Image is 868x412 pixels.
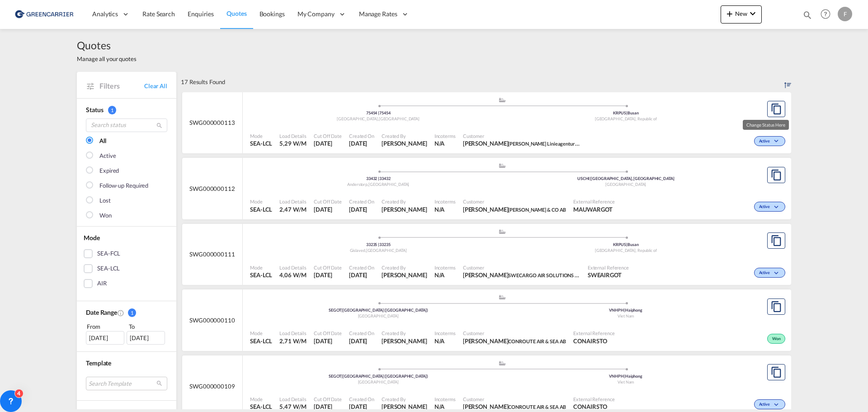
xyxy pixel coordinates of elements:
[626,110,627,115] span: |
[127,331,165,345] div: [DATE]
[142,10,175,18] span: Rate Search
[368,182,409,187] span: [GEOGRAPHIC_DATA]
[754,399,785,409] div: Change Status Here
[341,374,343,379] span: |
[434,403,445,411] div: N/A
[743,120,789,130] md-tooltip: Change Status Here
[382,271,427,279] span: Fredrik Fagerman
[497,295,508,299] md-icon: assets/icons/custom/ship-fill.svg
[759,138,772,145] span: Active
[508,140,587,147] span: [PERSON_NAME] Linieagenturer AB
[618,379,634,384] span: Viet Nam
[279,206,306,213] span: 2,47 W/M
[350,248,366,253] span: Gislaved
[86,322,126,331] div: From
[379,242,391,247] span: 33235
[434,337,445,345] div: N/A
[86,106,103,114] span: Status
[86,308,117,316] span: Date Range
[573,396,614,403] span: External Reference
[624,308,625,313] span: |
[463,271,580,279] span: Henrik Alfredsson SWECARGO AIR SOLUTIONS AB
[588,271,629,279] span: SWEAIRGOT
[382,264,427,271] span: Created By
[771,170,782,180] md-icon: assets/icons/custom/copyQuote.svg
[99,211,112,220] div: Won
[772,403,783,407] md-icon: icon-chevron-down
[86,331,124,345] div: [DATE]
[188,10,214,18] span: Enquiries
[77,38,137,52] span: Quotes
[128,322,168,331] div: To
[84,234,100,242] span: Mode
[279,337,306,345] span: 2,71 W/M
[784,72,791,92] div: Sort by: Created On
[747,8,758,19] md-icon: icon-chevron-down
[314,403,342,411] span: 19 Aug 2025
[314,337,342,345] span: 19 Aug 2025
[463,396,566,403] span: Customer
[759,402,772,408] span: Active
[378,242,379,247] span: |
[84,264,170,273] md-checkbox: SEA-LCL
[189,382,235,390] span: SWG000000109
[279,133,307,139] span: Load Details
[609,374,642,379] span: VNHPH Haiphong
[754,136,785,146] div: Change Status Here
[99,81,144,91] span: Filters
[349,198,374,205] span: Created On
[497,229,508,234] md-icon: assets/icons/custom/ship-fill.svg
[767,232,785,249] button: Copy Quote
[573,330,614,336] span: External Reference
[226,9,246,17] span: Quotes
[86,322,167,345] span: From To [DATE][DATE]
[341,308,343,313] span: |
[97,279,107,288] div: AIR
[721,5,762,24] button: icon-plus 400-fgNewicon-chevron-down
[771,104,782,114] md-icon: assets/icons/custom/copyQuote.svg
[349,205,374,213] span: 19 Aug 2025
[182,92,791,154] div: SWG000000113 assets/icons/custom/ship-fill.svgassets/icons/custom/roll-o-plane.svgOrigin SwedenDe...
[838,7,852,21] div: F
[382,139,427,147] span: Fredrik Fagerman
[508,404,566,410] span: CONROUTE AIR & SEA AB
[250,337,272,345] span: SEA-LCL
[86,359,111,367] span: Template
[754,268,785,278] div: Change Status Here
[314,271,342,279] span: 19 Aug 2025
[97,249,120,258] div: SEA-FCL
[349,133,374,139] span: Created On
[366,242,379,247] span: 33235
[378,176,379,181] span: |
[802,10,812,20] md-icon: icon-magnify
[573,403,614,411] span: CONAIRSTO
[771,301,782,312] md-icon: assets/icons/custom/copyQuote.svg
[463,139,580,147] span: Sara Baranterjus Hecksher Linieagenturer AB
[86,105,167,114] div: Status 1
[250,396,272,403] span: Mode
[314,396,342,403] span: Cut Off Date
[314,139,342,147] span: 19 Aug 2025
[250,330,272,336] span: Mode
[759,270,772,276] span: Active
[314,330,342,336] span: Cut Off Date
[767,101,785,117] button: Copy Quote
[182,224,791,285] div: SWG000000111 assets/icons/custom/ship-fill.svgassets/icons/custom/roll-o-plane.svgOrigin SwedenDe...
[382,396,427,403] span: Created By
[329,374,428,379] span: SEGOT [GEOGRAPHIC_DATA] ([GEOGRAPHIC_DATA])
[181,72,225,92] div: 17 Results Found
[99,181,148,190] div: Follow-up Required
[434,205,445,213] div: N/A
[618,313,634,318] span: Viet Nam
[84,249,170,258] md-checkbox: SEA-FCL
[337,116,378,121] span: [GEOGRAPHIC_DATA]
[250,271,272,279] span: SEA-LCL
[818,6,838,23] div: Help
[99,166,119,175] div: Expired
[314,198,342,205] span: Cut Off Date
[378,116,379,121] span: ,
[497,98,508,102] md-icon: assets/icons/custom/ship-fill.svg
[349,396,374,403] span: Created On
[590,176,591,181] span: |
[463,264,580,271] span: Customer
